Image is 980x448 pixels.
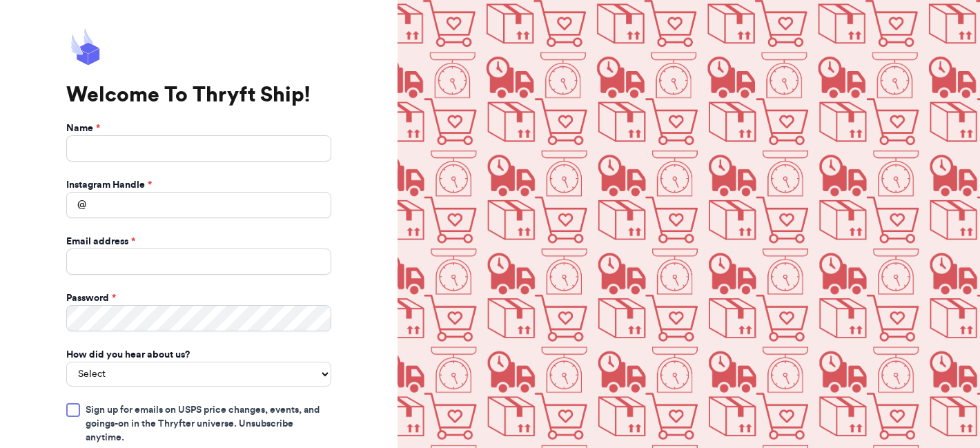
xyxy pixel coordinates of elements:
[86,403,331,445] span: Sign up for emails on USPS price changes, events, and goings-on in the Thryfter universe. Unsubsc...
[66,83,331,108] h1: Welcome To Thryft Ship!
[66,291,116,305] label: Password
[66,348,190,362] label: How did you hear about us?
[66,178,152,192] label: Instagram Handle
[66,121,100,135] label: Name
[66,192,86,218] div: @
[66,235,135,249] label: Email address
